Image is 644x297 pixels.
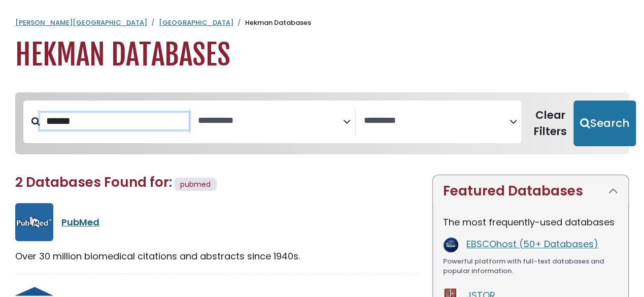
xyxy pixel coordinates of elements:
[573,101,636,146] button: Submit for Search Results
[433,175,628,207] button: Featured Databases
[15,18,147,27] a: [PERSON_NAME][GEOGRAPHIC_DATA]
[159,18,233,27] a: [GEOGRAPHIC_DATA]
[443,256,618,276] div: Powerful platform with full-text databases and popular information.
[443,215,618,229] p: The most frequently-used databases
[15,38,629,72] h1: Hekman Databases
[15,18,629,28] nav: breadcrumb
[233,18,311,28] li: Hekman Databases
[15,249,420,263] div: Over 30 million biomedical citations and abstracts since 1940s.
[180,179,211,189] span: pubmed
[15,173,172,191] span: 2 Databases Found for:
[61,216,99,228] a: PubMed
[466,238,598,250] a: EBSCOhost (50+ Databases)
[527,101,573,146] button: Clear Filters
[15,92,629,154] nav: Search filters
[198,116,344,126] textarea: Search
[40,113,189,129] input: Search database by title or keyword
[364,116,510,126] textarea: Search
